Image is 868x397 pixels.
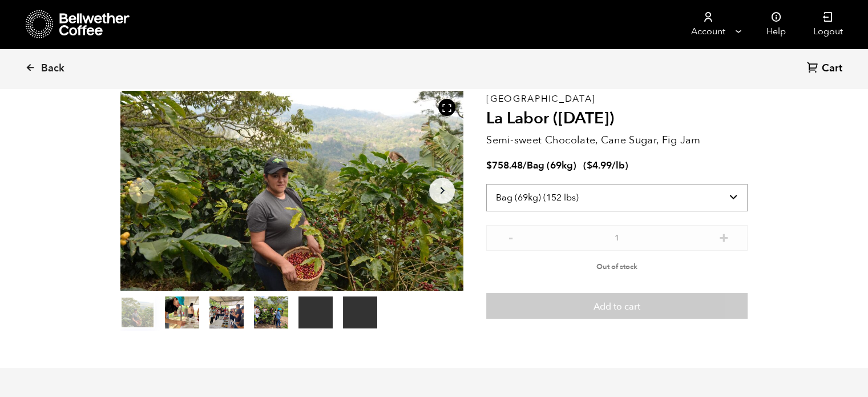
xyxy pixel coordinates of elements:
p: Semi-sweet Chocolate, Cane Sugar, Fig Jam [486,133,748,148]
span: /lb [612,159,625,172]
button: - [503,231,518,242]
span: $ [587,159,592,172]
video: Your browser does not support the video tag. [298,296,333,328]
span: Cart [822,62,842,75]
h2: La Labor ([DATE]) [486,109,748,129]
span: Bag (69kg) [527,159,576,172]
a: Cart [807,61,845,77]
bdi: 4.99 [587,159,612,172]
button: Add to cart [486,293,748,319]
span: / [523,159,527,172]
button: + [716,231,730,242]
span: $ [486,159,492,172]
span: ( ) [583,159,628,172]
span: Back [41,62,64,75]
span: Out of stock [596,262,637,272]
bdi: 758.48 [486,159,523,172]
video: Your browser does not support the video tag. [343,296,377,328]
